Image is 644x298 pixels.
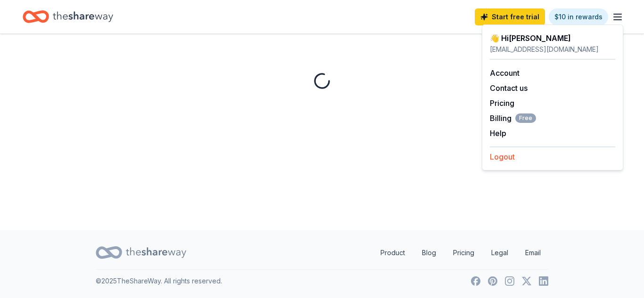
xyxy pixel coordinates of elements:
[518,243,548,262] a: Email
[23,6,113,28] a: Home
[373,243,548,262] nav: quick links
[490,44,615,55] div: [EMAIL_ADDRESS][DOMAIN_NAME]
[490,68,520,78] a: Account
[96,275,222,287] p: © 2025 TheShareWay. All rights reserved.
[484,243,516,262] a: Legal
[490,32,615,44] div: 👋 Hi [PERSON_NAME]
[490,151,515,162] button: Logout
[414,243,444,262] a: Blog
[446,243,482,262] a: Pricing
[490,82,528,94] button: Contact us
[373,243,413,262] a: Product
[515,113,536,123] span: Free
[475,8,545,25] a: Start free trial
[490,113,536,124] button: BillingFree
[490,98,514,108] a: Pricing
[490,113,536,124] span: Billing
[549,8,608,25] a: $10 in rewards
[490,128,506,139] button: Help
